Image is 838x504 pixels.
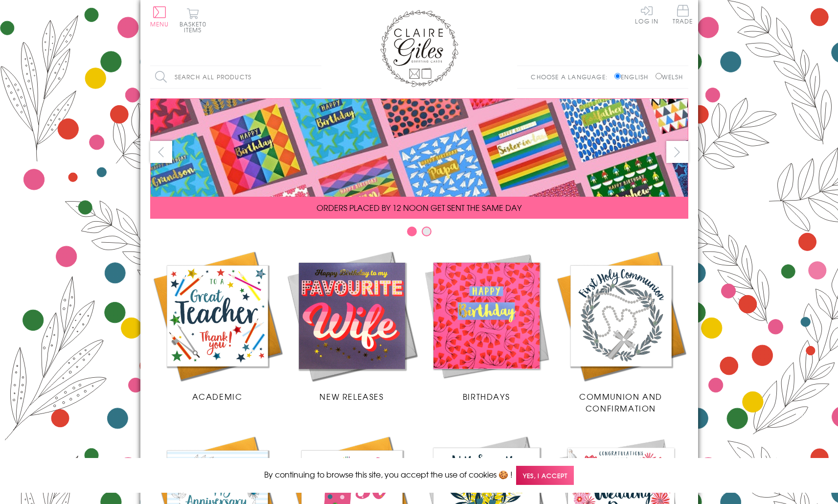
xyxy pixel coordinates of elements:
[673,5,693,26] a: Trade
[192,390,243,402] span: Academic
[666,141,688,163] button: next
[150,6,169,27] button: Menu
[656,72,683,81] label: Welsh
[614,73,621,79] input: English
[656,73,662,79] input: Welsh
[180,8,206,33] button: Basket0 items
[184,20,206,34] span: 0 items
[150,249,285,402] a: Academic
[635,5,658,24] a: Log In
[150,141,172,163] button: prev
[419,249,554,402] a: Birthdays
[317,202,521,213] span: ORDERS PLACED BY 12 NOON GET SENT THE SAME DAY
[614,72,653,81] label: English
[531,72,612,81] p: Choose a language:
[150,226,688,241] div: Carousel Pagination
[319,390,384,402] span: New Releases
[516,466,574,485] span: Yes, I accept
[673,5,693,24] span: Trade
[407,227,417,236] button: Carousel Page 1 (Current Slide)
[463,390,510,402] span: Birthdays
[150,20,169,28] span: Menu
[285,249,419,402] a: New Releases
[554,249,688,414] a: Communion and Confirmation
[312,66,321,88] input: Search
[422,227,431,236] button: Carousel Page 2
[150,66,321,88] input: Search all products
[579,390,662,414] span: Communion and Confirmation
[380,10,458,87] img: Claire Giles Greetings Cards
